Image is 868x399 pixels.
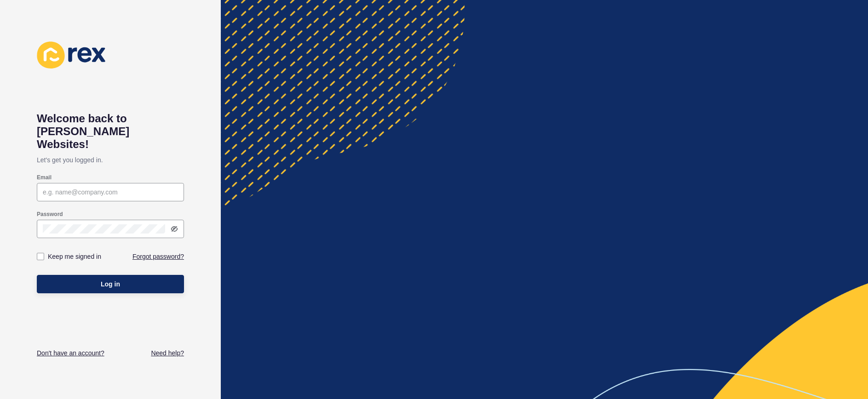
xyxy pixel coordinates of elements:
p: Let's get you logged in. [37,151,184,169]
label: Password [37,211,63,218]
a: Forgot password? [132,252,184,261]
label: Keep me signed in [48,252,101,261]
label: Email [37,174,52,181]
span: Log in [101,279,120,289]
h1: Welcome back to [PERSON_NAME] Websites! [37,112,184,151]
a: Don't have an account? [37,348,104,358]
button: Log in [37,275,184,293]
a: Need help? [151,348,184,358]
input: e.g. name@company.com [43,188,178,197]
